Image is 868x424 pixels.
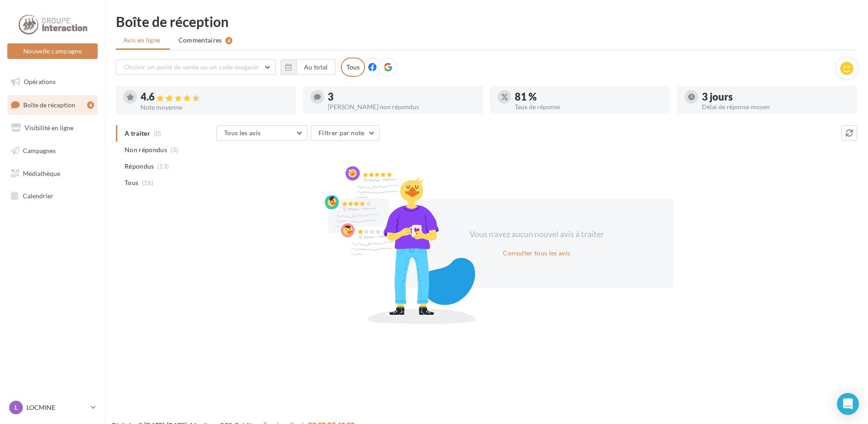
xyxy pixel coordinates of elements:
[837,393,859,415] div: Open Intercom Messenger
[5,72,99,91] a: Opérations
[141,92,288,102] div: 4.6
[178,36,222,45] span: Commentaires
[515,104,663,110] div: Taux de réponse
[5,186,99,206] a: Calendrier
[116,59,276,75] button: Choisir un point de vente ou un code magasin
[26,403,87,412] p: LOCMINE
[328,92,476,102] div: 3
[7,399,98,416] a: L LOCMINE
[216,125,308,141] button: Tous les avis
[15,403,18,412] span: L
[328,104,476,110] div: [PERSON_NAME] non répondus
[124,63,259,71] span: Choisir un point de vente ou un code magasin
[341,58,365,77] div: Tous
[125,145,167,154] span: Non répondus
[116,15,857,28] div: Boîte de réception
[125,162,154,171] span: Répondus
[24,78,56,85] span: Opérations
[5,164,99,183] a: Médiathèque
[7,43,98,59] button: Nouvelle campagne
[225,37,232,44] div: 4
[515,92,663,102] div: 81 %
[23,101,75,108] span: Boîte de réception
[171,146,178,154] span: (3)
[157,163,169,170] span: (13)
[311,125,380,141] button: Filtrer par note
[87,101,94,109] div: 4
[281,59,336,75] button: Au total
[125,178,138,187] span: Tous
[499,248,574,259] button: Consulter tous les avis
[224,129,261,137] span: Tous les avis
[25,124,73,132] span: Visibilité en ligne
[458,228,615,240] div: Vous n'avez aucun nouvel avis à traiter
[702,104,850,110] div: Délai de réponse moyen
[23,147,56,154] span: Campagnes
[702,92,850,102] div: 3 jours
[5,95,99,115] a: Boîte de réception4
[23,169,60,177] span: Médiathèque
[141,104,288,111] div: Note moyenne
[296,59,336,75] button: Au total
[23,192,53,200] span: Calendrier
[5,118,99,138] a: Visibilité en ligne
[5,141,99,160] a: Campagnes
[142,179,153,186] span: (16)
